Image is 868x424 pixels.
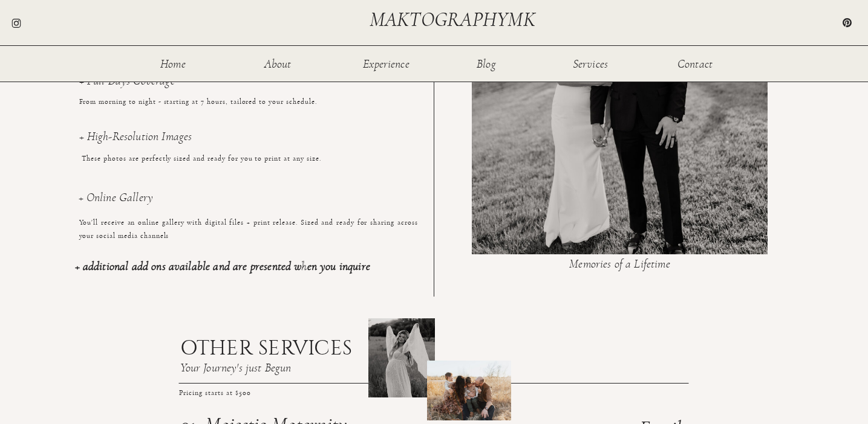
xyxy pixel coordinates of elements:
a: Contact [676,58,715,68]
h1: OTHER SERVICES [180,338,410,355]
h3: + Online Gallery [79,191,417,219]
a: Blog [467,58,506,68]
h3: + High-Resolution Images [79,130,319,155]
h3: + Full Days Coverage [79,75,418,100]
h3: Your Journey's just Begun [180,362,425,378]
a: Services [571,58,610,68]
a: Experience [362,58,411,68]
b: + additional add ons available and are presented when you inquire [75,260,370,272]
a: Home [154,58,193,68]
h3: Memories of a Lifetime [479,258,761,274]
p: Pricing starts at $500 [179,387,276,397]
p: From morning to night - starting at 7 hours, tailored to your schedule. [79,95,418,133]
p: You'll receive an online gallery with digital files + print release. Sized and ready for sharing ... [79,216,418,257]
p: These photos are perfectly sized and ready for you to print at any size. [82,152,420,190]
a: About [258,58,298,68]
a: maktographymk [370,10,540,30]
